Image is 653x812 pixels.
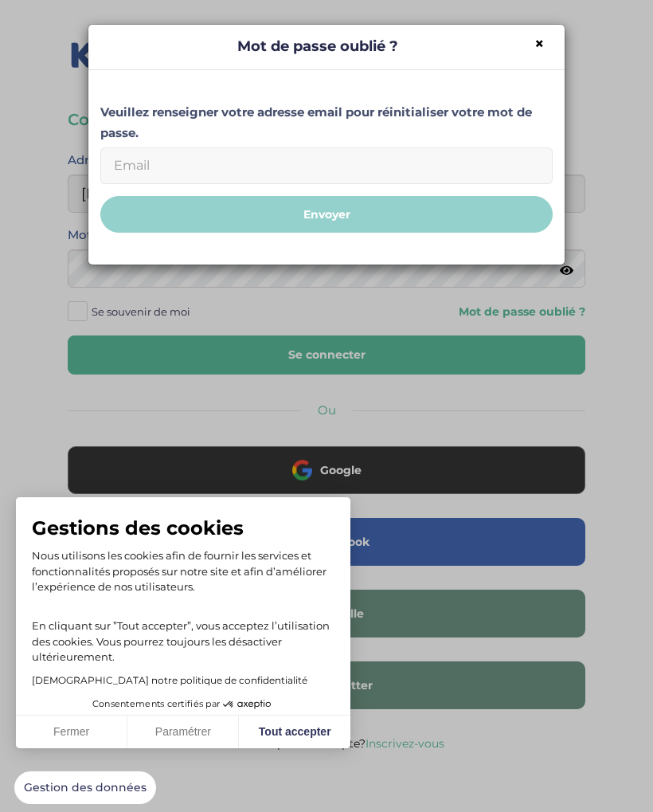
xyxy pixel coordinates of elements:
[32,548,334,595] p: Nous utilisons les cookies afin de fournir les services et fonctionnalités proposés sur notre sit...
[14,771,156,805] button: Fermer le widget sans consentement
[534,33,545,53] span: ×
[24,781,147,795] span: Gestion des données
[223,681,271,728] svg: Axeptio
[100,147,553,184] input: Email
[534,35,545,52] button: Close
[16,716,127,749] button: Fermer
[32,603,334,665] p: En cliquant sur ”Tout accepter”, vous acceptez l’utilisation des cookies. Vous pourrez toujours l...
[100,37,553,57] h4: Mot de passe oublié ?
[100,196,553,233] button: Envoyer
[32,516,334,540] span: Gestions des cookies
[239,716,350,749] button: Tout accepter
[32,674,307,686] a: [DEMOGRAPHIC_DATA] notre politique de confidentialité
[127,716,239,749] button: Paramétrer
[100,102,553,143] label: Veuillez renseigner votre adresse email pour réinitialiser votre mot de passe.
[92,700,220,708] span: Consentements certifiés par
[84,694,282,715] button: Consentements certifiés par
